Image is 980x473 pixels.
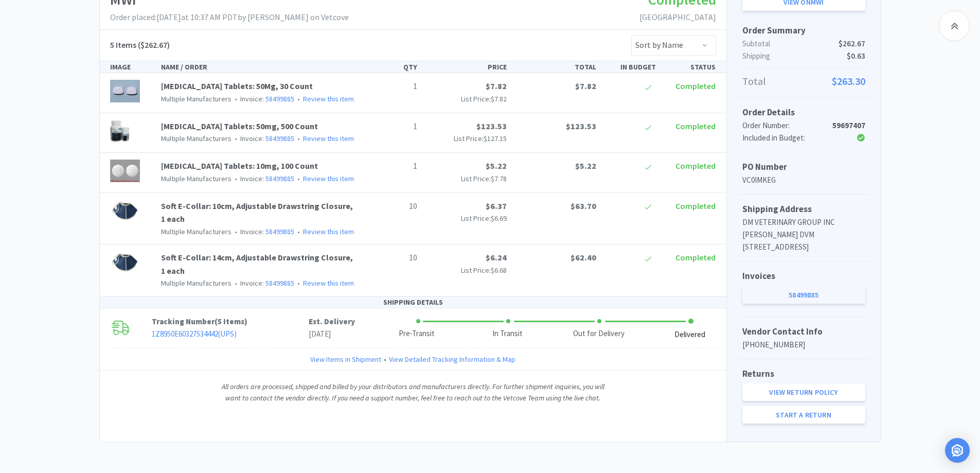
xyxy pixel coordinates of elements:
[218,317,244,326] span: 5 Items
[484,134,507,143] span: $127.15
[296,278,301,288] span: •
[366,251,417,265] p: 10
[233,278,239,288] span: •
[233,174,239,183] span: •
[303,278,354,288] a: Review this item
[742,106,865,119] h5: Order Details
[742,202,865,216] h5: Shipping Address
[425,173,507,184] p: List Price:
[309,328,355,340] p: [DATE]
[366,80,417,93] p: 1
[233,227,239,236] span: •
[303,227,354,236] a: Review this item
[421,61,511,73] div: PRICE
[265,94,294,103] a: 58499885
[161,94,231,103] span: Multiple Manufacturers
[366,160,417,173] p: 1
[491,94,507,103] span: $7.82
[742,216,865,253] p: DM VETERINARY GROUP INC [PERSON_NAME] DVM [STREET_ADDRESS]
[152,316,309,328] p: Tracking Number ( )
[742,50,865,62] p: Shipping
[110,120,130,143] img: 3e256a5703c84ec7b28a33845ae3b685_6598.png
[161,227,231,236] span: Multiple Manufacturers
[491,214,507,223] span: $6.69
[675,161,716,171] span: Completed
[742,406,865,424] a: Start a Return
[742,119,824,132] div: Order Number:
[491,174,507,183] span: $7.78
[832,73,865,90] span: $263.30
[381,354,389,365] span: •
[742,174,865,186] p: VC0IMKEG
[389,354,515,365] a: View Detailed Tracking Information & Map
[476,121,507,131] span: $123.53
[639,11,716,24] p: [GEOGRAPHIC_DATA]
[296,227,301,236] span: •
[110,39,170,52] h5: ($262.67)
[675,81,716,91] span: Completed
[106,61,157,73] div: IMAGE
[309,316,355,328] p: Est. Delivery
[303,94,354,103] a: Review this item
[573,328,625,340] div: Out for Delivery
[161,278,231,288] span: Multiple Manufacturers
[742,383,865,401] a: View Return Policy
[110,40,136,50] span: 5 Items
[231,278,294,288] span: Invoice:
[491,266,507,275] span: $6.68
[231,94,294,103] span: Invoice:
[847,50,865,62] span: $0.63
[233,134,239,143] span: •
[486,201,507,211] span: $6.37
[296,134,301,143] span: •
[571,201,596,211] span: $63.70
[425,93,507,104] p: List Price:
[399,328,435,340] div: Pre-Transit
[231,174,294,183] span: Invoice:
[675,252,716,262] span: Completed
[110,200,140,222] img: 1e6099244d3448ab83b5fc4843a93c05_6521.png
[362,61,421,73] div: QTY
[161,252,353,276] a: Soft E-Collar: 14cm, Adjustable Drawstring Closure, 1 each
[110,11,349,24] p: Order placed: [DATE] at 10:37 AM PDT by [PERSON_NAME] on Vetcove
[161,201,353,224] a: Soft E-Collar: 10cm, Adjustable Drawstring Closure, 1 each
[486,161,507,171] span: $5.22
[265,134,294,143] a: 58499885
[742,132,824,144] div: Included in Budget:
[366,120,417,133] p: 1
[110,251,140,274] img: 64ee5f0e4ba54bbc8e5cb2d0dc9ba6b5_6520.png
[575,81,596,91] span: $7.82
[265,278,294,288] a: 58499885
[742,73,865,90] p: Total
[742,325,865,339] h5: Vendor Contact Info
[222,382,604,402] i: All orders are processed, shipped and billed by your distributors and manufacturers directly. For...
[511,61,600,73] div: TOTAL
[100,296,726,308] div: SHIPPING DETAILS
[161,134,231,143] span: Multiple Manufacturers
[265,174,294,183] a: 58499885
[492,328,523,340] div: In Transit
[303,134,354,143] a: Review this item
[366,200,417,213] p: 10
[310,354,381,365] a: View Items in Shipment
[945,438,970,463] div: Open Intercom Messenger
[742,160,865,174] h5: PO Number
[425,265,507,276] p: List Price:
[110,160,140,182] img: 868d332261b145a7b00f78c0287cc9c6_541485.png
[742,24,865,38] h5: Order Summary
[742,269,865,283] h5: Invoices
[233,94,239,103] span: •
[575,161,596,171] span: $5.22
[832,120,865,130] strong: 59697407
[265,227,294,236] a: 58499885
[674,329,705,341] div: Delivered
[742,38,865,50] p: Subtotal
[296,94,301,103] span: •
[839,38,865,50] span: $262.67
[486,252,507,262] span: $6.24
[675,121,716,131] span: Completed
[425,213,507,224] p: List Price:
[161,174,231,183] span: Multiple Manufacturers
[110,80,140,102] img: bcc56c57ccb74c4fa60fb5955b280257_169077.png
[161,121,318,131] a: [MEDICAL_DATA] Tablets: 50mg, 500 Count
